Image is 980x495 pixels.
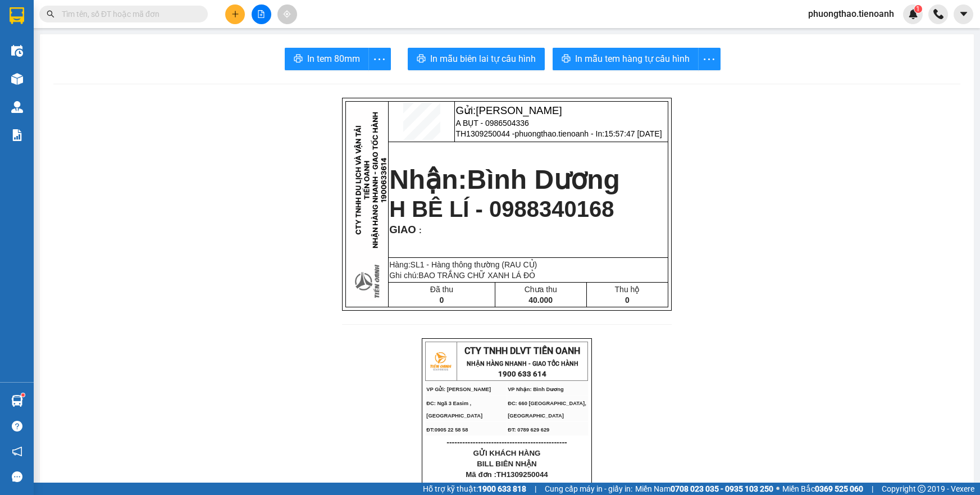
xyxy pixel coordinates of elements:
span: BILL BIÊN NHẬN [477,460,537,468]
span: copyright [918,485,926,493]
span: 15:57:47 [DATE] [489,482,534,489]
span: Ghi chú: [389,271,535,280]
strong: 1900 633 614 [498,370,546,378]
span: caret-down [959,9,969,19]
img: logo [426,347,454,375]
span: VP Nhận: Bình Dương [508,387,564,392]
span: GIAO [389,224,416,235]
span: A BỤT - 0986504336 [455,119,528,128]
span: plus [231,10,239,18]
sup: 1 [914,5,922,13]
span: Mã đơn : [466,470,548,479]
span: message [12,471,22,482]
strong: Nhận: [389,165,620,194]
img: icon-new-feature [908,9,918,19]
img: warehouse-icon [11,101,23,113]
span: 0 [440,296,444,305]
button: more [698,48,721,70]
span: printer [562,54,571,65]
input: Tìm tên, số ĐT hoặc mã đơn [62,8,194,20]
span: Đã thu [430,285,453,294]
span: Miền Nam [635,483,773,495]
span: BAO TRẮNG CHỮ XANH LÁ ĐỎ [418,271,535,280]
span: In mẫu biên lai tự cấu hình [430,52,536,66]
img: logo-vxr [10,7,24,24]
img: warehouse-icon [11,73,23,85]
span: aim [283,10,291,18]
button: file-add [252,4,271,24]
span: 15:57:47 [DATE] [604,129,662,138]
span: : [416,226,422,235]
span: In mẫu tem hàng tự cấu hình [575,52,690,66]
span: Miền Bắc [782,483,863,495]
span: ĐT:0905 22 58 58 [426,427,468,433]
span: Bình Dương [467,165,620,194]
span: printer [294,54,303,65]
button: caret-down [954,4,973,24]
span: 0 [625,296,630,305]
button: more [368,48,391,70]
span: more [369,52,390,66]
span: phuongthao.tienoanh - In: [515,129,662,138]
span: TH1309250044 - [455,129,662,138]
span: question-circle [12,421,22,432]
span: ⚪️ [776,487,780,491]
span: more [699,52,720,66]
span: ĐC: 660 [GEOGRAPHIC_DATA], [GEOGRAPHIC_DATA] [508,401,586,419]
button: printerIn tem 80mm [285,48,369,70]
span: Chưa thu [525,285,557,294]
button: printerIn mẫu biên lai tự cấu hình [408,48,545,70]
span: phuongthao.tienoanh [799,7,903,21]
strong: NHẬN HÀNG NHANH - GIAO TỐC HÀNH [467,360,578,367]
strong: 0708 023 035 - 0935 103 250 [671,484,773,493]
span: Gửi: [455,105,562,116]
span: printer [417,54,426,65]
span: GỬI KHÁCH HÀNG [473,449,541,457]
span: 1 - Hàng thông thường (RAU CỦ) [420,260,537,269]
img: warehouse-icon [11,45,23,57]
span: ĐC: Ngã 3 Easim ,[GEOGRAPHIC_DATA] [426,401,482,419]
button: printerIn mẫu tem hàng tự cấu hình [553,48,699,70]
span: In tem 80mm [307,52,360,66]
span: notification [12,446,22,457]
span: CTY TNHH DLVT TIẾN OANH [464,346,580,356]
span: VP Gửi: [PERSON_NAME] [426,387,491,392]
strong: 0369 525 060 [815,484,863,493]
sup: 1 [21,393,25,397]
span: [PERSON_NAME] [476,105,562,116]
span: Hỗ trợ kỹ thuật: [423,483,526,495]
span: 40.000 [528,296,553,305]
span: Thu hộ [615,285,640,294]
span: search [47,10,54,18]
span: TH1309250044 [496,470,548,479]
span: file-add [257,10,265,18]
span: | [872,483,873,495]
button: plus [225,4,245,24]
strong: 1900 633 818 [478,484,526,493]
span: Cung cấp máy in - giấy in: [545,483,632,495]
span: 1 [916,5,920,13]
img: phone-icon [933,9,943,19]
span: In : [480,482,534,489]
img: warehouse-icon [11,395,23,407]
span: ĐT: 0789 629 629 [508,427,549,433]
button: aim [277,4,297,24]
img: solution-icon [11,129,23,141]
span: ---------------------------------------------- [446,438,567,447]
span: Hàng:SL [389,260,537,269]
span: H BÊ LÍ - 0988340168 [389,197,614,221]
span: | [535,483,536,495]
